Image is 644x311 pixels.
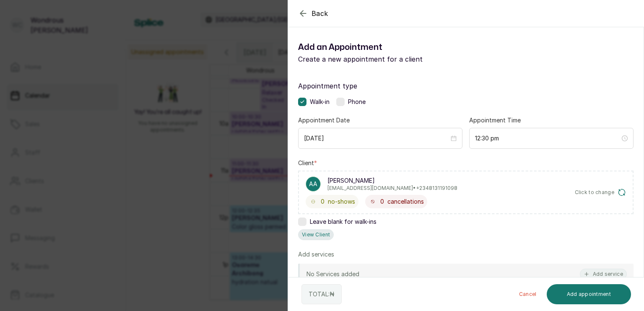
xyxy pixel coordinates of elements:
[310,98,330,106] span: Walk-in
[327,176,457,185] p: [PERSON_NAME]
[310,218,377,226] span: Leave blank for walk-ins
[575,188,626,197] button: Click to change
[387,197,424,206] span: cancellations
[298,8,328,18] button: Back
[306,270,359,278] p: No Services added
[298,159,317,167] label: Client
[298,41,466,54] h1: Add an Appointment
[309,290,335,298] p: TOTAL: ₦
[312,8,328,18] span: Back
[298,81,634,91] label: Appointment type
[475,134,620,143] input: Select time
[328,197,355,206] span: no-shows
[321,197,325,206] span: 0
[298,54,466,64] p: Create a new appointment for a client
[298,229,334,240] button: View Client
[580,269,627,280] button: Add service
[547,284,631,304] button: Add appointment
[298,250,334,259] p: Add services
[469,116,521,124] label: Appointment Time
[327,185,457,192] p: [EMAIL_ADDRESS][DOMAIN_NAME] • +234 8131191098
[575,189,615,196] span: Click to change
[309,180,317,188] p: AA
[304,134,449,143] input: Select date
[380,197,384,206] span: 0
[348,98,366,106] span: Phone
[512,284,543,304] button: Cancel
[298,116,350,124] label: Appointment Date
